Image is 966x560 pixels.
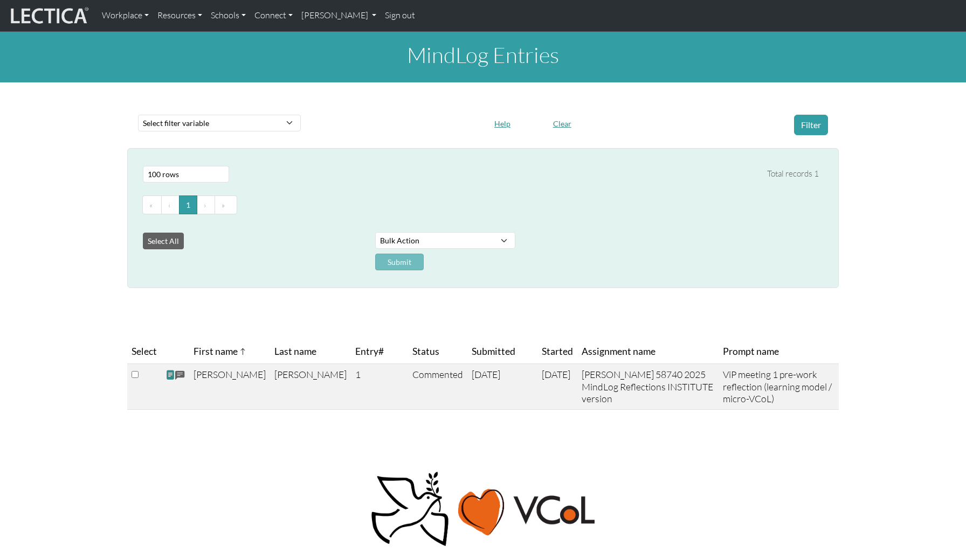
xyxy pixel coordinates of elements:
button: Help [489,115,515,132]
td: [PERSON_NAME] [270,363,351,410]
button: Go to page 1 [179,195,197,215]
a: Schools [206,4,250,27]
th: Last name [270,340,351,364]
img: Peace, love, VCoL [368,470,598,548]
button: Clear [548,115,576,132]
span: Status [412,344,439,359]
td: [DATE] [467,363,537,410]
th: Started [537,340,577,364]
td: [PERSON_NAME] [189,363,270,410]
td: 1 [351,363,408,410]
a: Connect [250,4,297,27]
a: Resources [153,4,206,27]
td: [PERSON_NAME] 58740 2025 MindLog Reflections INSTITUTE version [577,363,719,410]
span: comments [175,369,185,382]
button: Select All [143,233,184,249]
img: lecticalive [8,5,89,26]
span: Assignment name [582,344,655,359]
td: Commented [408,363,467,410]
td: [DATE] [537,363,577,410]
ul: Pagination [143,195,819,215]
div: Total records 1 [767,167,819,181]
a: Workplace [98,4,153,27]
a: Sign out [381,4,419,27]
span: Entry# [355,344,404,359]
button: Filter [794,115,828,135]
th: Select [127,340,161,364]
span: Prompt name [723,344,779,359]
span: view [165,369,175,381]
a: [PERSON_NAME] [297,4,381,27]
span: First name [194,344,246,359]
a: Help [489,117,515,128]
td: ViP meeting 1 pre-work reflection (learning model / micro-VCoL) [719,363,839,410]
span: Submitted [472,344,515,359]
